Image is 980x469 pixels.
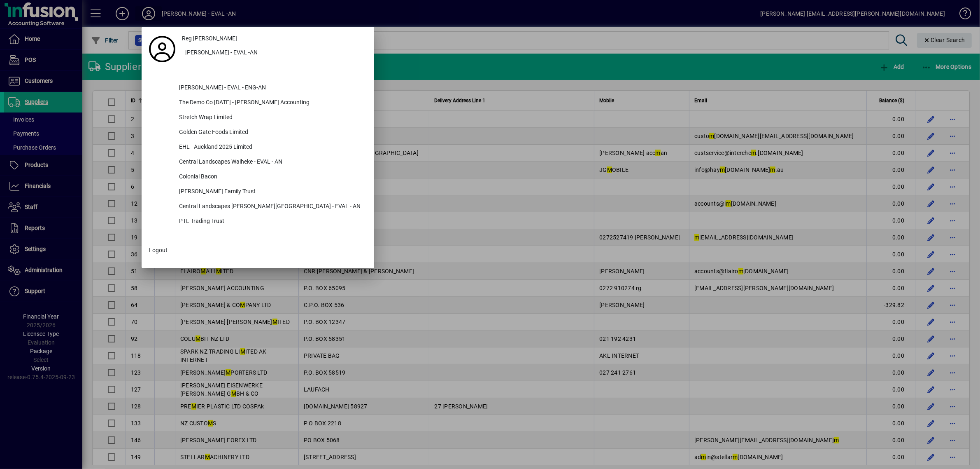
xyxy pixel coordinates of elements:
[172,185,370,199] div: [PERSON_NAME] Family Trust
[146,199,370,214] button: Central Landscapes [PERSON_NAME][GEOGRAPHIC_DATA] - EVAL - AN
[146,185,370,199] button: [PERSON_NAME] Family Trust
[179,31,370,46] a: Reg [PERSON_NAME]
[172,155,370,170] div: Central Landscapes Waiheke - EVAL - AN
[172,214,370,229] div: PTL Trading Trust
[146,81,370,96] button: [PERSON_NAME] - EVAL - ENG-AN
[146,155,370,170] button: Central Landscapes Waiheke - EVAL - AN
[179,46,370,61] button: [PERSON_NAME] - EVAL -AN
[149,246,168,255] span: Logout
[172,140,370,155] div: EHL - Auckland 2025 Limited
[146,125,370,140] button: Golden Gate Foods Limited
[182,34,237,43] span: Reg [PERSON_NAME]
[172,81,370,96] div: [PERSON_NAME] - EVAL - ENG-AN
[172,199,370,214] div: Central Landscapes [PERSON_NAME][GEOGRAPHIC_DATA] - EVAL - AN
[146,42,179,56] a: Profile
[146,140,370,155] button: EHL - Auckland 2025 Limited
[146,170,370,185] button: Colonial Bacon
[146,214,370,229] button: PTL Trading Trust
[172,96,370,110] div: The Demo Co [DATE] - [PERSON_NAME] Accounting
[146,96,370,110] button: The Demo Co [DATE] - [PERSON_NAME] Accounting
[172,170,370,185] div: Colonial Bacon
[146,243,370,258] button: Logout
[172,110,370,125] div: Stretch Wrap Limited
[146,110,370,125] button: Stretch Wrap Limited
[172,125,370,140] div: Golden Gate Foods Limited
